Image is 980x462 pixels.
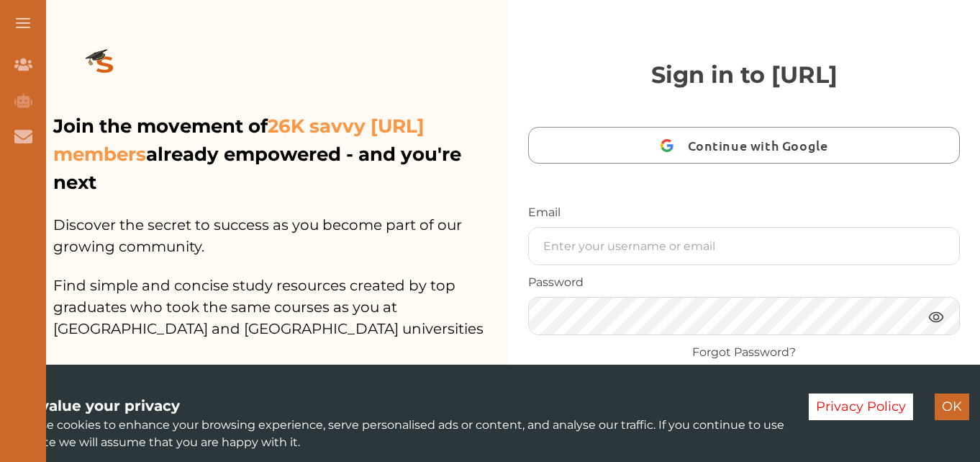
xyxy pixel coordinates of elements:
[53,257,508,339] p: Find simple and concise study resources created by top graduates who took the same courses as you...
[53,197,508,257] p: Discover the secret to success as you become part of our growing community.
[528,127,960,164] button: Continue with Google
[529,228,959,265] input: Enter your username or email
[935,394,969,420] button: Accept cookies
[528,58,960,92] p: Sign in to [URL]
[692,344,796,361] a: Forgot Password?
[53,26,157,107] img: logo
[53,112,505,197] p: Join the movement of already empowered - and you're next
[528,274,960,291] p: Password
[11,395,787,451] div: We use cookies to enhance your browsing experience, serve personalised ads or content, and analys...
[809,394,913,420] button: Decline cookies
[927,308,945,326] img: eye.3286bcf0.webp
[688,128,835,162] span: Continue with Google
[528,204,960,221] p: Email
